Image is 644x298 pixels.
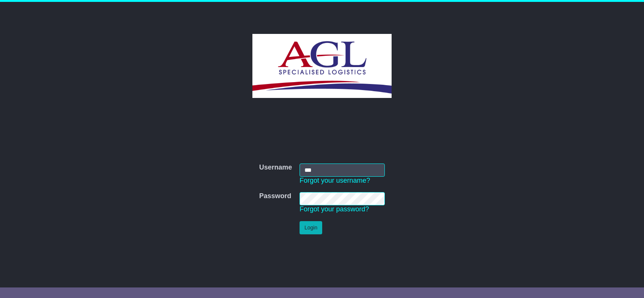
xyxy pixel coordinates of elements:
[300,205,369,213] a: Forgot your password?
[252,34,392,98] img: AGL SPECIALISED LOGISTICS
[300,177,370,184] a: Forgot your username?
[259,164,292,172] label: Username
[300,221,322,234] button: Login
[259,192,291,200] label: Password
